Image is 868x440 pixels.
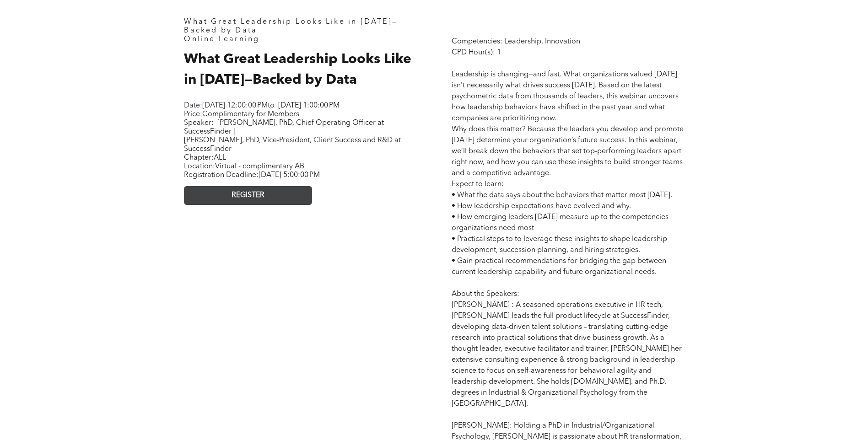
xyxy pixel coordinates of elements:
[184,36,259,43] span: Online Learning
[214,154,226,161] span: ALL
[184,186,312,205] a: REGISTER
[202,102,268,109] span: [DATE] 12:00:00 PM
[259,172,320,179] span: [DATE] 5:00:00 PM
[184,111,299,118] span: Price:
[184,163,320,179] span: Location: Registration Deadline:
[215,163,304,170] span: Virtual - complimentary AB
[184,53,411,87] span: What Great Leadership Looks Like in [DATE]—Backed by Data
[184,119,401,153] span: [PERSON_NAME], PhD, Chief Operating Officer at SuccessFinder | [PERSON_NAME], PhD, Vice-President...
[184,18,398,34] span: What Great Leadership Looks Like in [DATE]—Backed by Data
[184,102,275,109] span: Date: to
[184,119,214,127] span: Speaker:
[184,154,226,161] span: Chapter:
[278,102,340,109] span: [DATE] 1:00:00 PM
[232,191,264,200] span: REGISTER
[202,111,299,118] span: Complimentary for Members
